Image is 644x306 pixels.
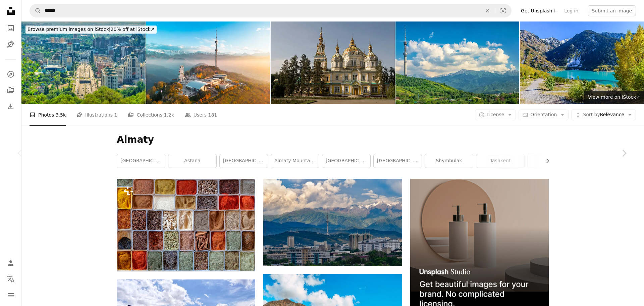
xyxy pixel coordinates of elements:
span: Sort by [583,112,600,117]
button: Clear [480,4,495,17]
h1: Almaty [117,134,549,146]
span: License [487,112,504,117]
span: Relevance [583,112,624,118]
span: 1.2k [164,111,174,119]
a: Download History [4,100,17,113]
button: Language [4,272,17,286]
a: [GEOGRAPHIC_DATA] [220,154,268,168]
button: Submit an image [588,5,636,16]
button: Menu [4,289,17,302]
a: almaty mountains [271,154,319,168]
button: scroll list to the right [541,154,549,168]
span: 1 [114,111,117,119]
a: Collections [4,84,17,97]
button: License [475,110,516,120]
a: Illustrations [4,38,17,51]
a: shymbulak [425,154,473,168]
img: Alpine lake Issyk [520,21,644,104]
a: Explore [4,68,17,81]
img: Cathedral of holy ascension, Almaty [271,21,395,104]
button: Search Unsplash [30,4,41,17]
a: a city with a mountain in the background [263,219,402,225]
button: Visual search [495,4,511,17]
span: 181 [208,111,217,119]
img: Kok-Tobe hill with Television Tower and amusement park in Almaty city [146,21,270,104]
img: a city with a mountain in the background [263,179,402,266]
span: View more on iStock ↗ [588,94,640,100]
button: Orientation [519,110,569,120]
a: Variety of spices [117,222,255,228]
a: Collections 1.2k [128,104,174,126]
a: Log in [560,5,582,16]
a: Get Unsplash+ [517,5,560,16]
img: Downtown Almaty Kazakhstan [21,21,146,104]
span: Orientation [530,112,557,117]
a: tashkent [476,154,524,168]
a: bishkek [528,154,576,168]
form: Find visuals sitewide [30,4,512,17]
img: Almaty Tower Kazakhstan Landscape [395,21,520,104]
a: View more on iStock↗ [584,91,644,104]
button: Sort byRelevance [571,110,636,120]
a: astana [168,154,216,168]
a: [GEOGRAPHIC_DATA] [117,154,165,168]
a: Users 181 [185,104,217,126]
a: [GEOGRAPHIC_DATA] [322,154,370,168]
img: Variety of spices [117,179,255,271]
a: Next [604,121,644,185]
a: Photos [4,21,17,35]
a: [GEOGRAPHIC_DATA] [374,154,422,168]
a: Browse premium images on iStock|20% off at iStock↗ [21,21,161,38]
span: Browse premium images on iStock | [28,27,110,32]
a: Illustrations 1 [76,104,117,126]
a: Log in / Sign up [4,256,17,270]
span: 20% off at iStock ↗ [28,27,155,32]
